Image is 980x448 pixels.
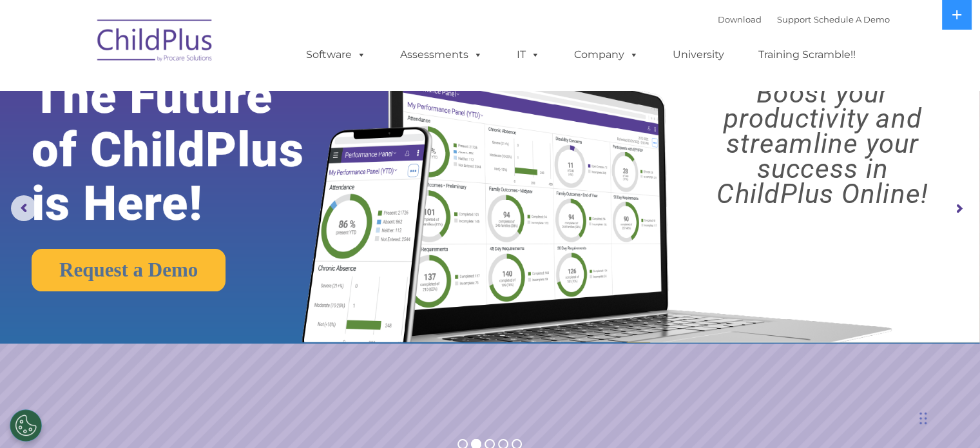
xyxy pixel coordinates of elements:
a: Assessments [387,42,495,68]
a: Company [561,42,651,68]
a: Request a Demo [32,249,226,291]
font: | [718,14,890,24]
img: ChildPlus by Procare Solutions [91,10,220,75]
a: Download [718,14,762,24]
a: Support [777,14,811,24]
div: Drag [919,399,927,438]
iframe: Chat Widget [770,309,980,448]
a: Software [293,42,379,68]
a: IT [504,42,553,68]
a: Training Scramble!! [745,42,869,68]
rs-layer: The Future of ChildPlus is Here! [32,70,345,230]
span: Phone number [179,138,234,148]
button: Cookies Settings [10,409,42,442]
rs-layer: Boost your productivity and streamline your success in ChildPlus Online! [677,81,968,206]
a: University [660,42,737,68]
span: Last name [179,85,218,95]
a: Schedule A Demo [814,14,890,24]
